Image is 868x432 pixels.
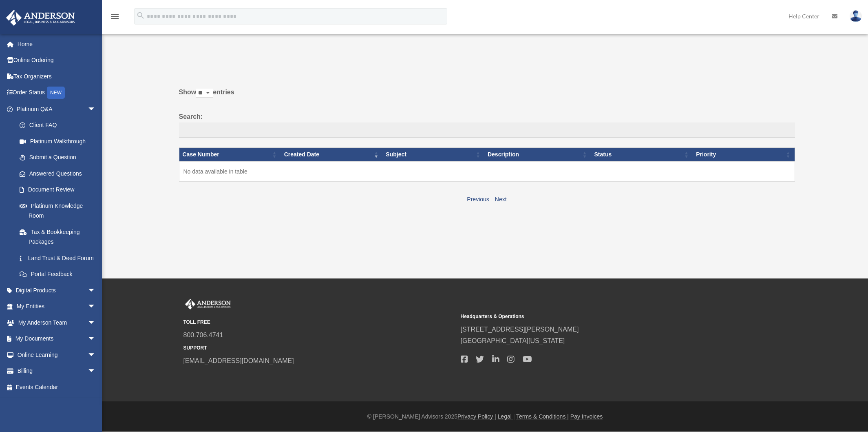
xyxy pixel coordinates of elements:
a: Answered Questions [11,165,100,182]
a: Terms & Conditions | [516,413,569,420]
a: Platinum Walkthrough [11,133,104,149]
a: Online Ordering [6,52,108,69]
a: Tax & Bookkeeping Packages [11,224,104,250]
span: arrow_drop_down [88,331,104,347]
th: Status: activate to sort column ascending [591,148,693,162]
a: Tax Organizers [6,68,108,85]
a: Privacy Policy | [457,413,496,420]
img: Anderson Advisors Platinum Portal [4,10,77,26]
small: SUPPORT [183,344,455,352]
a: Next [495,196,507,203]
span: arrow_drop_down [88,363,104,380]
a: [GEOGRAPHIC_DATA][US_STATE] [461,337,565,344]
th: Description: activate to sort column ascending [484,148,591,162]
label: Show entries [179,87,795,106]
a: Client FAQ [11,117,104,134]
a: Order StatusNEW [6,85,108,101]
a: Online Learningarrow_drop_down [6,347,108,363]
a: My Documentsarrow_drop_down [6,331,108,347]
span: arrow_drop_down [88,101,104,118]
a: [EMAIL_ADDRESS][DOMAIN_NAME] [183,357,294,364]
a: 800.706.4741 [183,332,223,338]
a: My Anderson Teamarrow_drop_down [6,314,108,331]
a: Document Review [11,182,104,198]
img: User Pic [850,10,862,22]
span: arrow_drop_down [88,314,104,331]
span: arrow_drop_down [88,347,104,363]
div: NEW [47,87,65,99]
a: [STREET_ADDRESS][PERSON_NAME] [461,326,579,333]
label: Search: [179,111,795,138]
small: Headquarters & Operations [461,312,732,321]
a: Digital Productsarrow_drop_down [6,282,108,298]
a: Home [6,36,108,52]
td: No data available in table [179,161,795,182]
th: Priority: activate to sort column ascending [693,148,795,162]
a: menu [110,14,120,21]
a: Events Calendar [6,379,108,395]
small: TOLL FREE [183,318,455,327]
th: Created Date: activate to sort column ascending [281,148,383,162]
select: Showentries [196,89,213,98]
a: Platinum Q&Aarrow_drop_down [6,101,104,117]
th: Case Number: activate to sort column ascending [179,148,281,162]
a: Pay Invoices [570,413,603,420]
img: Anderson Advisors Platinum Portal [183,299,232,310]
a: Land Trust & Deed Forum [11,250,104,266]
th: Subject: activate to sort column ascending [382,148,484,162]
span: arrow_drop_down [88,298,104,315]
a: Billingarrow_drop_down [6,363,108,379]
a: My Entitiesarrow_drop_down [6,298,108,315]
i: menu [110,11,120,21]
a: Previous [467,196,489,203]
i: search [136,11,145,20]
a: Portal Feedback [11,266,104,283]
a: Legal | [498,413,515,420]
a: Submit a Question [11,149,104,166]
span: arrow_drop_down [88,282,104,299]
div: © [PERSON_NAME] Advisors 2025 [102,412,868,422]
a: Platinum Knowledge Room [11,198,104,224]
input: Search: [179,122,795,138]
